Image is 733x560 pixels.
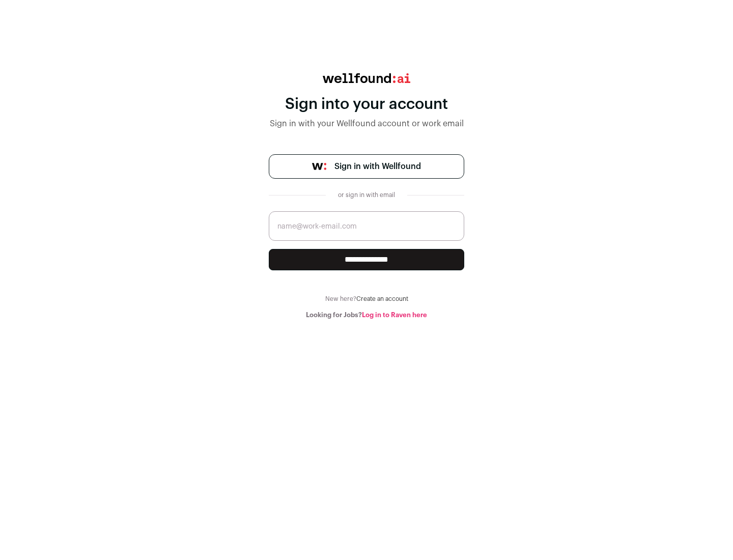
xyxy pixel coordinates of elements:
[356,296,408,302] a: Create an account
[269,295,464,303] div: New here?
[269,311,464,319] div: Looking for Jobs?
[362,312,427,318] a: Log in to Raven here
[323,73,410,83] img: wellfound:ai
[269,154,464,179] a: Sign in with Wellfound
[334,191,399,199] div: or sign in with email
[269,211,464,241] input: name@work-email.com
[334,160,421,173] span: Sign in with Wellfound
[269,118,464,130] div: Sign in with your Wellfound account or work email
[269,95,464,114] div: Sign into your account
[312,163,326,170] img: wellfound-symbol-flush-black-fb3c872781a75f747ccb3a119075da62bfe97bd399995f84a933054e44a575c4.png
